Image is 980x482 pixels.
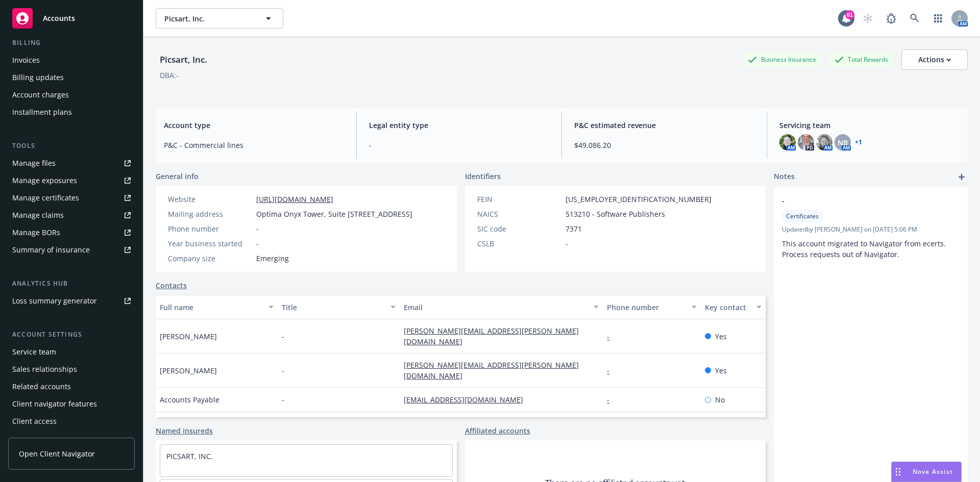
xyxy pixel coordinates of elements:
[743,53,821,66] div: Business Insurance
[782,225,960,234] span: Updated by [PERSON_NAME] on [DATE] 5:06 PM
[955,171,968,183] a: add
[404,302,587,313] div: Email
[705,302,750,313] div: Key contact
[160,394,219,405] span: Accounts Payable
[12,104,72,120] div: Installment plans
[43,14,75,22] span: Accounts
[282,302,384,313] div: Title
[8,344,135,360] a: Service team
[156,8,283,29] button: Picsart, Inc.
[160,70,179,81] div: DBA: -
[12,361,77,377] div: Sales relationships
[881,8,901,29] a: Report a Bug
[715,331,727,342] span: Yes
[782,195,933,206] span: -
[164,140,344,150] span: P&C - Commercial lines
[566,238,568,249] span: -
[8,104,135,120] a: Installment plans
[8,52,135,68] a: Invoices
[607,366,618,375] a: -
[8,242,135,258] a: Summary of insurance
[829,53,893,66] div: Total Rewards
[891,462,962,482] button: Nova Assist
[465,171,501,182] span: Identifiers
[8,190,135,206] a: Manage certificates
[12,69,64,86] div: Billing updates
[156,280,187,291] a: Contacts
[477,209,561,219] div: NAICS
[8,87,135,103] a: Account charges
[8,69,135,86] a: Billing updates
[574,140,754,150] span: $49,086.20
[715,394,725,405] span: No
[404,326,579,346] a: [PERSON_NAME][EMAIL_ADDRESS][PERSON_NAME][DOMAIN_NAME]
[774,187,968,268] div: -CertificatesUpdatedby [PERSON_NAME] on [DATE] 5:06 PMThis account migrated to Navigator from ece...
[12,207,64,223] div: Manage claims
[168,253,252,264] div: Company size
[701,295,766,319] button: Key contact
[816,134,832,150] img: photo
[574,120,754,131] span: P&C estimated revenue
[782,239,948,259] span: This account migrated to Navigator from ecerts. Process requests out of Navigator.
[256,253,289,264] span: Emerging
[164,120,344,131] span: Account type
[8,278,135,289] div: Analytics hub
[838,137,848,148] span: NB
[160,302,262,313] div: Full name
[160,331,217,342] span: [PERSON_NAME]
[8,38,135,48] div: Billing
[8,293,135,309] a: Loss summary generator
[369,120,549,131] span: Legal entity type
[855,139,862,145] a: +1
[12,172,77,189] div: Manage exposures
[12,52,40,68] div: Invoices
[603,295,700,319] button: Phone number
[12,155,56,171] div: Manage files
[786,212,819,221] span: Certificates
[166,451,213,461] a: PICSART, INC.
[607,332,618,341] a: -
[400,295,603,319] button: Email
[892,462,904,481] div: Drag to move
[168,194,252,205] div: Website
[369,140,549,150] span: -
[477,238,561,249] div: CSLB
[19,448,95,459] span: Open Client Navigator
[901,49,968,70] button: Actions
[566,209,665,219] span: 513210 - Software Publishers
[928,8,948,29] a: Switch app
[12,396,97,412] div: Client navigator features
[278,295,400,319] button: Title
[607,395,618,404] a: -
[12,378,71,395] div: Related accounts
[256,238,259,249] span: -
[918,50,951,69] div: Actions
[715,365,727,376] span: Yes
[168,238,252,249] div: Year business started
[904,8,925,29] a: Search
[779,120,960,131] span: Servicing team
[156,295,278,319] button: Full name
[282,394,284,405] span: -
[8,224,135,241] a: Manage BORs
[12,224,60,241] div: Manage BORs
[779,134,796,150] img: photo
[8,141,135,151] div: Tools
[477,194,561,205] div: FEIN
[168,223,252,234] div: Phone number
[465,425,530,436] a: Affiliated accounts
[156,53,211,66] div: Picsart, Inc.
[8,396,135,412] a: Client navigator features
[156,171,199,182] span: General info
[282,331,284,342] span: -
[857,8,878,29] a: Start snowing
[8,172,135,189] a: Manage exposures
[566,194,712,205] span: [US_EMPLOYER_IDENTIFICATION_NUMBER]
[8,4,135,33] a: Accounts
[477,223,561,234] div: SIC code
[164,13,253,24] span: Picsart, Inc.
[798,134,814,150] img: photo
[8,361,135,377] a: Sales relationships
[12,413,57,429] div: Client access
